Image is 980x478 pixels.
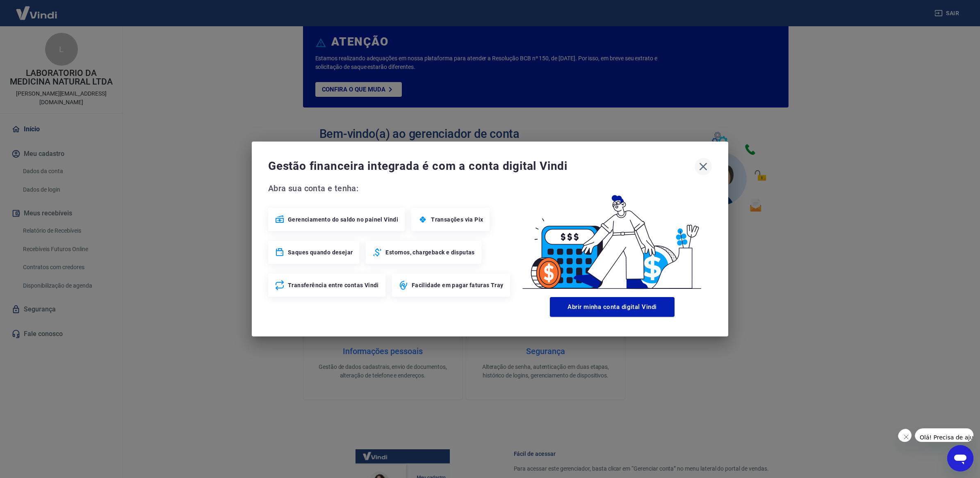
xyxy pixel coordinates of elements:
[412,281,504,289] span: Facilidade em pagar faturas Tray
[431,215,483,224] span: Transações via Pix
[268,182,513,195] span: Abra sua conta e tenha:
[288,248,353,256] span: Saques quando desejar
[288,215,398,224] span: Gerenciamento do saldo no painel Vindi
[898,429,912,442] iframe: Fechar mensagem
[513,182,712,294] img: Good Billing
[268,158,695,174] span: Gestão financeira integrada é com a conta digital Vindi
[550,297,675,317] button: Abrir minha conta digital Vindi
[385,248,474,256] span: Estornos, chargeback e disputas
[288,281,379,289] span: Transferência entre contas Vindi
[915,428,973,442] iframe: Mensagem da empresa
[5,6,69,12] span: Olá! Precisa de ajuda?
[947,445,973,471] iframe: Botão para abrir a janela de mensagens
